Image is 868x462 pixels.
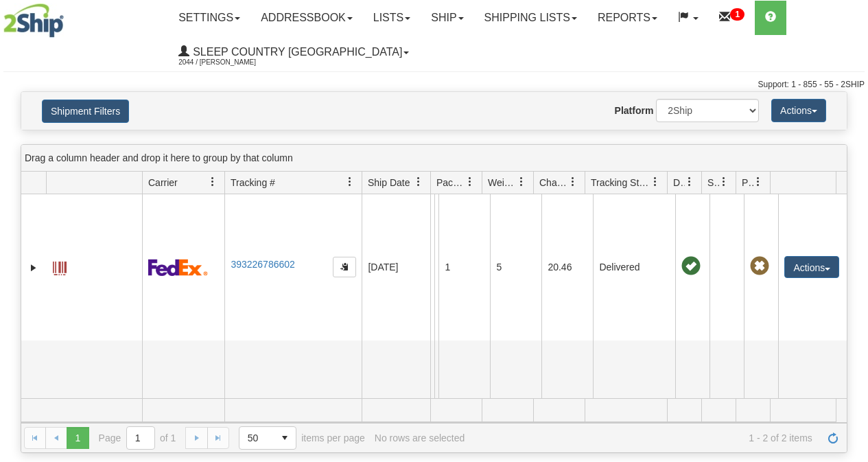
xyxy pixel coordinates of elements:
td: [DATE] [362,194,430,340]
a: Delivery Status filter column settings [678,170,701,194]
a: Charge filter column settings [561,170,585,194]
div: grid grouping header [21,145,847,172]
a: Carrier filter column settings [201,170,224,194]
span: Tracking Status [591,176,650,189]
span: Pickup Status [742,176,753,189]
span: items per page [239,426,365,450]
span: Carrier [148,176,178,189]
a: Refresh [822,427,844,449]
button: Actions [784,256,839,278]
span: Shipment Issues [707,176,719,189]
div: No rows are selected [375,432,465,443]
span: select [274,427,296,449]
a: Lists [363,1,421,35]
button: Copy to clipboard [333,257,356,277]
a: Tracking # filter column settings [338,170,362,194]
a: Sleep Country [GEOGRAPHIC_DATA] 2044 / [PERSON_NAME] [168,35,419,69]
span: On time [681,257,701,276]
a: Pickup Status filter column settings [747,170,770,194]
td: 1 [438,194,490,340]
span: 2044 / [PERSON_NAME] [178,56,281,69]
a: Label [53,255,67,277]
img: 2 - FedEx Express® [148,259,208,276]
td: Beco Industries Shipping department [GEOGRAPHIC_DATA] [GEOGRAPHIC_DATA] [GEOGRAPHIC_DATA] H1J 0A8 [430,194,434,340]
iframe: chat widget [836,161,867,301]
span: Page of 1 [99,426,176,450]
label: Platform [615,104,654,117]
span: 1 - 2 of 2 items [474,432,812,443]
span: Page 1 [67,427,89,449]
img: logo2044.jpg [3,3,64,38]
a: Expand [27,261,40,275]
a: Shipment Issues filter column settings [712,170,736,194]
sup: 1 [730,8,744,21]
a: Ship [421,1,473,35]
td: Delivered [593,194,675,340]
a: Reports [587,1,668,35]
span: Ship Date [368,176,410,189]
span: 50 [248,431,266,445]
span: Sleep Country [GEOGRAPHIC_DATA] [189,46,402,58]
input: Page 1 [127,427,154,449]
span: Packages [436,176,465,189]
a: Ship Date filter column settings [407,170,430,194]
td: 20.46 [541,194,593,340]
span: Tracking # [231,176,275,189]
button: Actions [771,99,826,122]
td: [PERSON_NAME] [PERSON_NAME] CA AB REDWATER T0A 2W0 [434,194,438,340]
a: 1 [709,1,755,35]
span: Charge [539,176,568,189]
button: Shipment Filters [42,100,129,123]
td: 5 [490,194,541,340]
a: Tracking Status filter column settings [644,170,667,194]
span: Pickup Not Assigned [750,257,769,276]
span: Weight [488,176,517,189]
span: Delivery Status [673,176,685,189]
a: Packages filter column settings [458,170,482,194]
a: Settings [168,1,250,35]
a: Shipping lists [474,1,587,35]
a: 393226786602 [231,259,294,270]
a: Addressbook [250,1,363,35]
span: Page sizes drop down [239,426,296,450]
a: Weight filter column settings [510,170,533,194]
div: Support: 1 - 855 - 55 - 2SHIP [3,79,865,91]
